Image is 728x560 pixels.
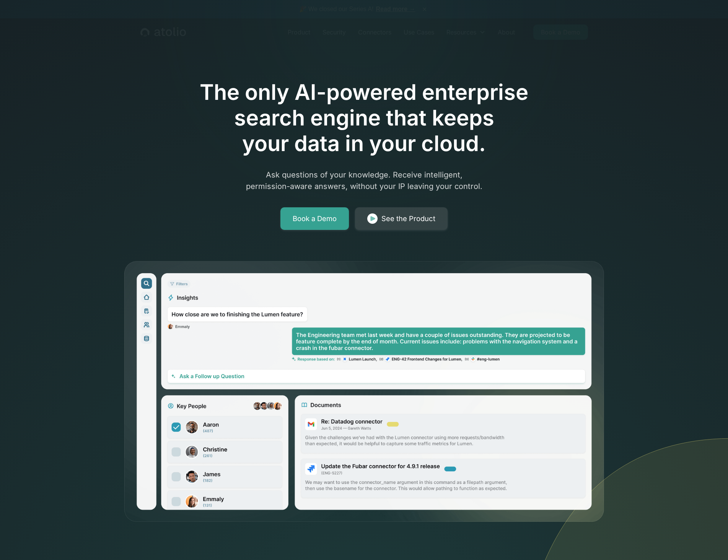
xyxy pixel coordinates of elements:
[420,5,429,13] button: ×
[168,80,560,157] h1: The only AI-powered enterprise search engine that keeps your data in your cloud.
[397,24,440,40] a: Use Cases
[316,24,352,40] a: Security
[217,169,511,192] p: Ask questions of your knowledge. Receive intelligent, permission-aware answers, without your IP l...
[446,28,476,37] div: Resources
[440,24,492,40] div: Resources
[376,6,415,12] a: Read more →
[381,213,435,224] div: See the Product
[355,207,448,230] a: See the Product
[280,207,349,230] a: Book a Demo
[140,27,186,37] a: home
[533,24,588,40] a: Book a Demo
[123,260,605,523] img: hero-image
[492,24,521,40] a: About
[299,5,415,14] span: 🎉 We closed our Series A!
[282,24,316,40] a: Product
[352,24,397,40] a: Connectors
